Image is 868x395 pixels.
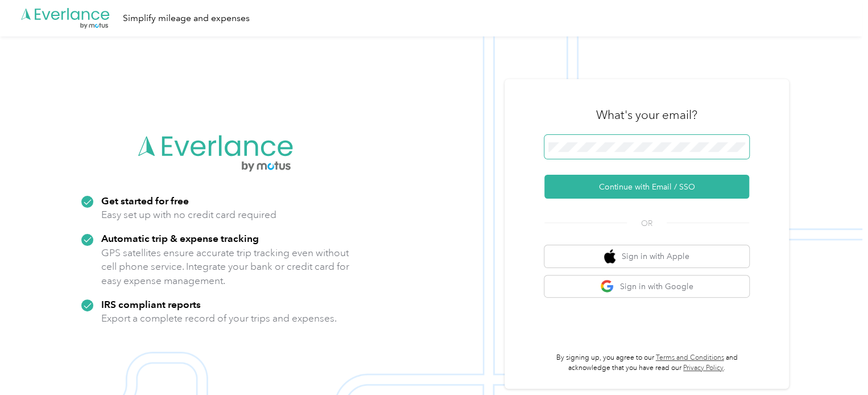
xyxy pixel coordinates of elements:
[101,195,189,207] strong: Get started for free
[101,208,276,222] p: Easy set up with no credit card required
[101,311,337,326] p: Export a complete record of your trips and expenses.
[600,279,614,294] img: google logo
[596,107,697,123] h3: What's your email?
[123,11,250,26] div: Simplify mileage and expenses
[683,364,724,372] a: Privacy Policy
[544,353,749,373] p: By signing up, you agree to our and acknowledge that you have read our .
[101,232,259,244] strong: Automatic trip & expense tracking
[101,298,201,310] strong: IRS compliant reports
[544,275,749,298] button: google logoSign in with Google
[604,249,615,264] img: apple logo
[544,175,749,199] button: Continue with Email / SSO
[627,217,667,229] span: OR
[544,245,749,268] button: apple logoSign in with Apple
[101,246,350,288] p: GPS satellites ensure accurate trip tracking even without cell phone service. Integrate your bank...
[656,353,724,362] a: Terms and Conditions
